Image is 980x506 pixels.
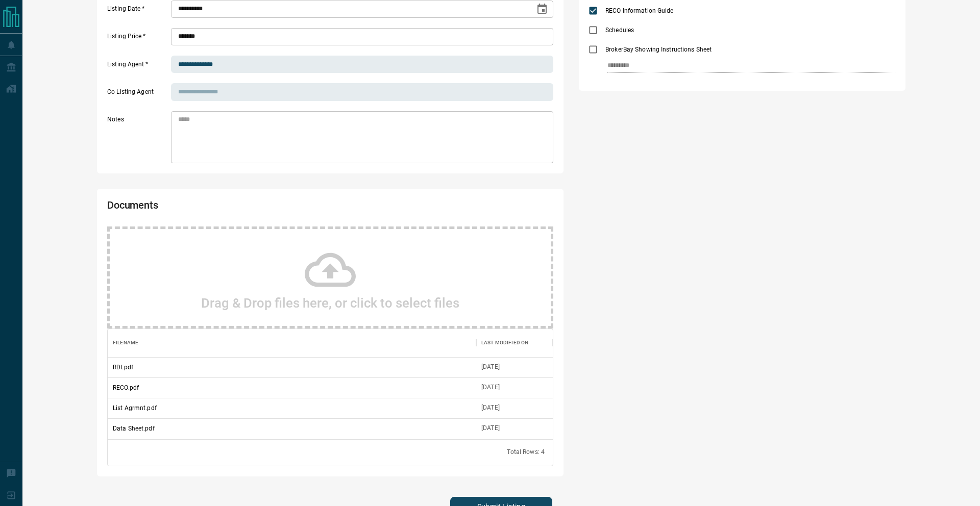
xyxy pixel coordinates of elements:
div: Filename [108,328,476,357]
div: Filename [113,328,138,357]
div: Aug 19, 2025 [481,383,500,392]
span: Schedules [603,26,636,35]
div: Aug 19, 2025 [481,403,500,412]
label: Listing Agent [107,60,168,73]
span: BrokerBay Showing Instructions Sheet [603,45,714,54]
h2: Documents [107,199,375,216]
label: Notes [107,115,168,163]
input: checklist input [607,59,874,72]
p: Data Sheet.pdf [113,424,155,433]
label: Listing Date [107,5,168,18]
p: RECO.pdf [113,383,139,392]
label: Listing Price [107,32,168,45]
div: Total Rows: 4 [507,448,545,457]
p: List Agrmnt.pdf [113,403,157,413]
h2: Drag & Drop files here, or click to select files [201,295,459,311]
p: RDI.pdf [113,363,133,372]
label: Co Listing Agent [107,88,168,101]
span: RECO Information Guide [603,6,676,15]
div: Aug 19, 2025 [481,363,500,371]
div: Aug 19, 2025 [481,424,500,433]
div: Last Modified On [476,328,553,357]
div: Last Modified On [481,328,528,357]
div: Drag & Drop files here, or click to select files [107,226,553,328]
